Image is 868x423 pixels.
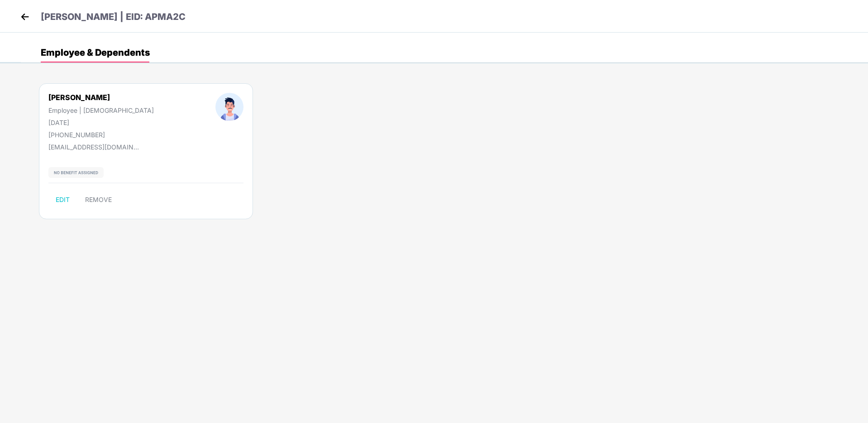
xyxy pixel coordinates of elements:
div: Employee | [DEMOGRAPHIC_DATA] [48,106,154,114]
span: REMOVE [85,196,112,203]
button: EDIT [48,192,77,207]
img: back [18,10,32,24]
div: [PHONE_NUMBER] [48,131,154,139]
div: [EMAIL_ADDRESS][DOMAIN_NAME] [48,143,139,151]
span: EDIT [56,196,70,203]
button: REMOVE [78,192,119,207]
p: [PERSON_NAME] | EID: APMA2C [41,10,186,24]
img: svg+xml;base64,PHN2ZyB4bWxucz0iaHR0cDovL3d3dy53My5vcmcvMjAwMC9zdmciIHdpZHRoPSIxMjIiIGhlaWdodD0iMj... [48,167,104,178]
div: [DATE] [48,119,154,126]
img: profileImage [215,93,243,121]
div: Employee & Dependents [41,48,150,57]
div: [PERSON_NAME] [48,93,154,102]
